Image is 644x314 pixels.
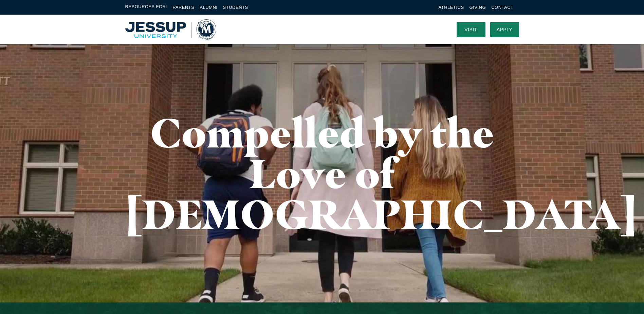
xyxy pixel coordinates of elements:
[439,5,464,10] a: Athletics
[200,5,217,10] a: Alumni
[223,5,248,10] a: Students
[125,19,216,40] a: Home
[125,112,519,234] h1: Compelled by the Love of [DEMOGRAPHIC_DATA]
[173,5,195,10] a: Parents
[470,5,486,10] a: Giving
[457,22,485,37] a: Visit
[125,3,167,11] span: Resources For:
[490,22,519,37] a: Apply
[125,19,216,40] img: Multnomah University Logo
[491,5,513,10] a: Contact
